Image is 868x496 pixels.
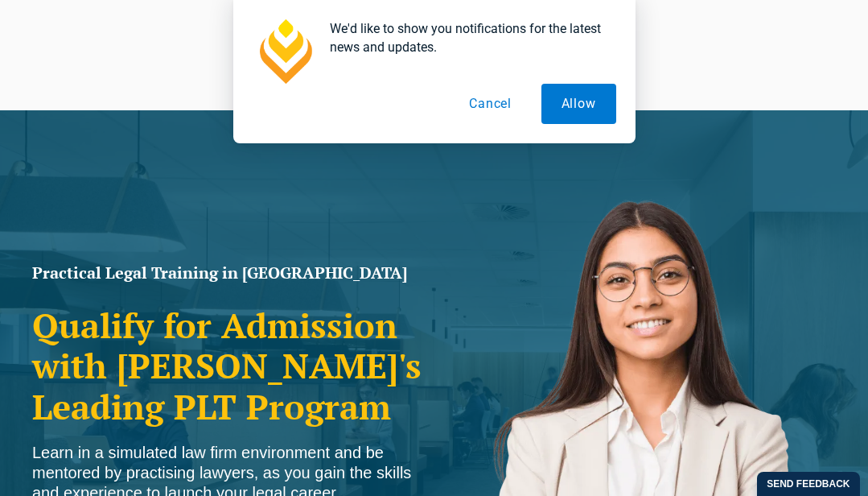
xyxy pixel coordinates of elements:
h1: Practical Legal Training in [GEOGRAPHIC_DATA] [32,265,426,281]
div: We'd like to show you notifications for the latest news and updates. [317,19,616,56]
img: notification icon [253,19,317,84]
h2: Qualify for Admission with [PERSON_NAME]'s Leading PLT Program [32,305,426,427]
button: Allow [541,84,616,124]
button: Cancel [449,84,532,124]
